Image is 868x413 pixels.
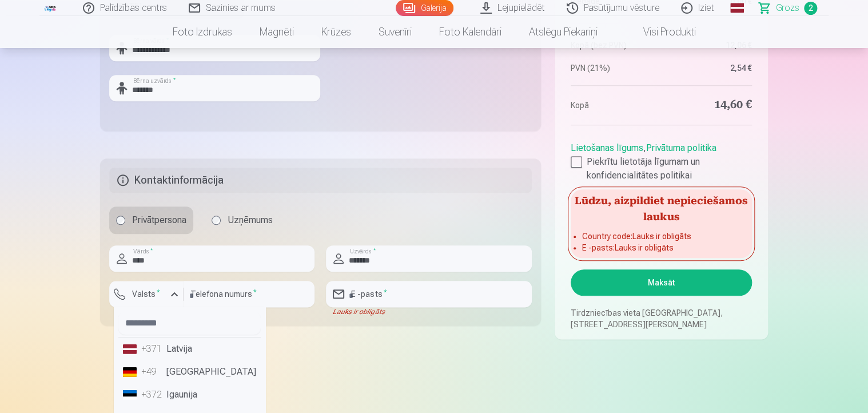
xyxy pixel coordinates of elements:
[365,16,425,48] a: Suvenīri
[141,342,164,356] div: +371
[109,206,193,234] label: Privātpersona
[118,360,261,383] li: [GEOGRAPHIC_DATA]
[611,16,710,48] a: Visi produkti
[571,269,752,296] button: Maksāt
[141,365,164,379] div: +49
[109,307,184,316] div: Lauks ir obligāts
[205,206,280,234] label: Uzņēmums
[118,383,261,406] li: Igaunija
[326,307,531,316] div: Lauks ir obligāts
[128,288,165,300] label: Valsts
[582,242,740,253] li: E -pasts : Lauks ir obligāts
[159,16,246,48] a: Foto izdrukas
[109,168,532,193] h5: Kontaktinformācija
[109,281,184,307] button: Valsts*
[116,216,125,225] input: Privātpersona
[571,307,752,330] p: Tirdzniecības vieta [GEOGRAPHIC_DATA], [STREET_ADDRESS][PERSON_NAME]
[246,16,308,48] a: Magnēti
[571,97,656,113] dt: Kopā
[118,337,261,360] li: Latvija
[515,16,611,48] a: Atslēgu piekariņi
[212,216,221,225] input: Uzņēmums
[141,388,164,402] div: +372
[582,231,740,242] li: Country code : Lauks ir obligāts
[425,16,515,48] a: Foto kalendāri
[667,97,752,113] dd: 14,60 €
[776,1,799,15] span: Grozs
[667,62,752,74] dd: 2,54 €
[571,189,752,226] h5: Lūdzu, aizpildiet nepieciešamos laukus
[646,142,716,153] a: Privātuma politika
[571,142,643,153] a: Lietošanas līgums
[571,155,752,182] label: Piekrītu lietotāja līgumam un konfidencialitātes politikai
[308,16,365,48] a: Krūzes
[804,2,817,15] span: 2
[44,5,57,11] img: /fa3
[571,62,656,74] dt: PVN (21%)
[571,137,752,182] div: ,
